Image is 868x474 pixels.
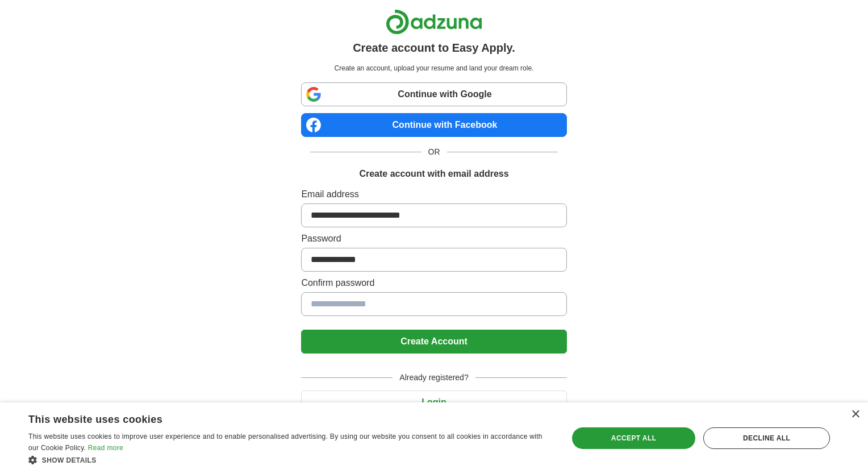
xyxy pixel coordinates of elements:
[301,232,566,246] label: Password
[301,276,566,290] label: Confirm password
[28,454,552,465] div: Show details
[386,9,482,35] img: Adzuna logo
[422,146,447,158] span: OR
[353,39,515,56] h1: Create account to Easy Apply.
[28,433,542,452] span: This website uses cookies to improve user experience and to enable personalised advertising. By u...
[301,397,566,407] a: Login
[359,167,508,181] h1: Create account with email address
[88,444,123,452] a: Read more, opens a new window
[301,390,566,414] button: Login
[301,82,566,106] a: Continue with Google
[301,113,566,137] a: Continue with Facebook
[851,410,859,419] div: Close
[301,188,566,201] label: Email address
[572,427,695,449] div: Accept all
[703,427,830,449] div: Decline all
[42,456,97,464] span: Show details
[303,63,564,73] p: Create an account, upload your resume and land your dream role.
[301,330,566,354] button: Create Account
[393,372,475,384] span: Already registered?
[28,409,524,426] div: This website uses cookies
